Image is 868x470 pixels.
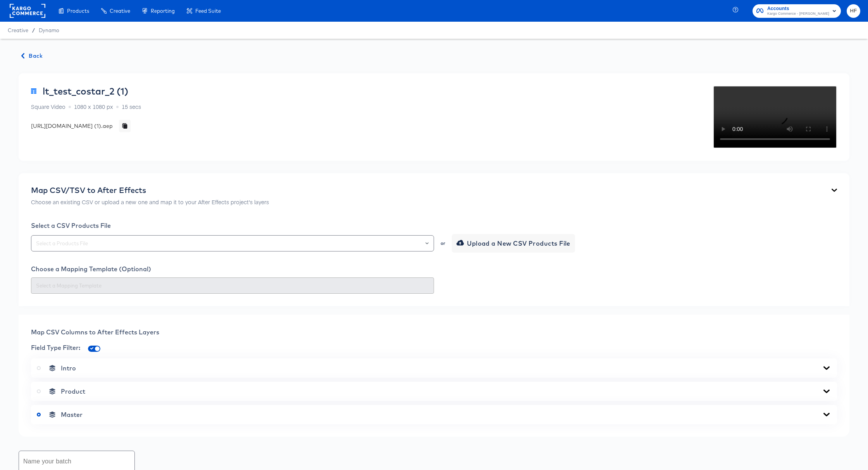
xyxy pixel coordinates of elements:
[67,8,89,14] span: Products
[440,241,446,246] div: or
[74,103,113,110] span: 1080 x 1080 px
[31,103,65,110] span: Square Video
[425,238,429,249] button: Open
[31,198,269,206] p: Choose an existing CSV or upload a new one and map it to your After Effects project's layers
[31,328,159,336] span: Map CSV Columns to After Effects Layers
[151,8,175,14] span: Reporting
[31,122,113,130] div: [URL][DOMAIN_NAME] (1).aep
[847,4,860,18] button: HF
[61,387,85,395] span: Product
[458,238,570,249] span: Upload a New CSV Products File
[753,4,841,18] button: AccountsKargo Commerce - [PERSON_NAME]
[31,186,269,195] div: Map CSV/TSV to After Effects
[713,86,837,148] video: Your browser does not support the video tag.
[34,239,431,248] input: Select a Products File
[28,27,39,33] span: /
[34,281,431,290] input: Select a Mapping Template
[22,51,43,61] span: Back
[850,7,857,15] span: HF
[61,364,76,372] span: Intro
[767,5,829,13] span: Accounts
[767,11,829,17] span: Kargo Commerce - [PERSON_NAME]
[31,265,837,273] div: Choose a Mapping Template (Optional)
[452,234,575,253] button: Upload a New CSV Products File
[39,27,59,33] a: Dynamo
[195,8,221,14] span: Feed Suite
[61,411,83,418] span: Master
[31,222,837,229] div: Select a CSV Products File
[110,8,130,14] span: Creative
[43,86,128,96] div: lt_test_costar_2 (1)
[122,103,141,110] span: 15 secs
[19,51,46,61] button: Back
[8,27,28,33] span: Creative
[31,344,80,351] span: Field Type Filter:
